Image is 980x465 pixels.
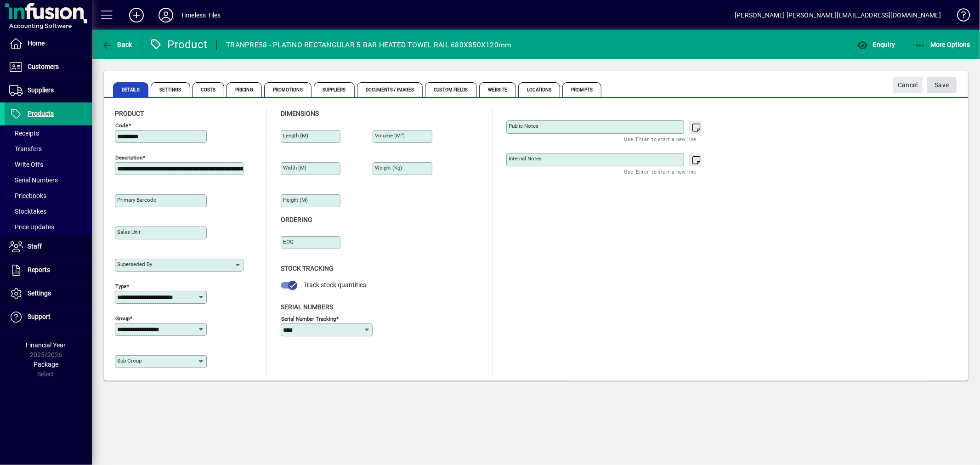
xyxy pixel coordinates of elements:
[102,41,132,48] span: Back
[281,216,312,223] span: Ordering
[193,82,225,97] span: Costs
[518,82,560,97] span: Locations
[509,123,538,129] mat-label: Public Notes
[425,82,476,97] span: Custom Fields
[375,132,405,139] mat-label: Volume (m )
[5,259,92,282] a: Reports
[9,145,42,153] span: Transfers
[935,81,939,89] span: S
[950,2,969,32] a: Knowledge Base
[5,172,92,188] a: Serial Numbers
[28,313,51,320] span: Support
[935,78,949,93] span: ave
[113,82,148,97] span: Details
[855,36,897,53] button: Enquiry
[149,37,208,52] div: Product
[5,306,92,329] a: Support
[26,341,66,349] span: Financial Year
[28,266,50,273] span: Reports
[562,82,601,97] span: Prompts
[28,110,54,117] span: Products
[5,204,92,219] a: Stocktakes
[5,188,92,204] a: Pricebooks
[9,130,39,137] span: Receipts
[5,56,92,79] a: Customers
[283,164,306,171] mat-label: Width (m)
[5,125,92,141] a: Receipts
[5,141,92,157] a: Transfers
[115,315,130,322] mat-label: Group
[117,197,156,203] mat-label: Primary barcode
[115,122,128,129] mat-label: Code
[5,219,92,235] a: Price Updates
[5,235,92,258] a: Staff
[281,303,333,311] span: Serial Numbers
[912,36,973,53] button: More Options
[479,82,516,97] span: Website
[357,82,423,97] span: Documents / Images
[117,357,142,364] mat-label: Sub group
[117,261,152,267] mat-label: Superseded by
[5,282,92,305] a: Settings
[893,77,923,93] button: Cancel
[117,229,141,235] mat-label: Sales unit
[9,192,46,199] span: Pricebooks
[28,289,51,297] span: Settings
[115,110,144,117] span: Product
[34,361,58,368] span: Package
[115,154,142,161] mat-label: Description
[898,78,918,93] span: Cancel
[92,36,142,53] app-page-header-button: Back
[314,82,355,97] span: Suppliers
[509,155,542,162] mat-label: Internal Notes
[283,238,294,245] mat-label: EOQ
[624,166,697,177] mat-hint: Use 'Enter' to start a new line
[28,63,59,70] span: Customers
[264,82,312,97] span: Promotions
[401,132,403,136] sup: 3
[9,176,58,184] span: Serial Numbers
[735,8,941,23] div: [PERSON_NAME] [PERSON_NAME][EMAIL_ADDRESS][DOMAIN_NAME]
[122,7,151,23] button: Add
[115,283,126,289] mat-label: Type
[5,32,92,55] a: Home
[304,281,366,289] span: Track stock quantities
[857,41,895,48] span: Enquiry
[5,157,92,172] a: Write Offs
[151,82,190,97] span: Settings
[281,110,319,117] span: Dimensions
[9,223,54,231] span: Price Updates
[151,7,181,23] button: Profile
[227,82,262,97] span: Pricing
[181,8,221,23] div: Timeless Tiles
[915,41,971,48] span: More Options
[281,265,334,272] span: Stock Tracking
[375,164,402,171] mat-label: Weight (Kg)
[28,86,54,94] span: Suppliers
[624,134,697,144] mat-hint: Use 'Enter' to start a new line
[927,77,957,93] button: Save
[9,161,43,168] span: Write Offs
[5,79,92,102] a: Suppliers
[28,40,45,47] span: Home
[9,208,46,215] span: Stocktakes
[283,197,308,203] mat-label: Height (m)
[226,38,511,52] div: TRANPRE58 - PLATINO RECTANGULAR 5 BAR HEATED TOWEL RAIL 680X850X120mm
[283,132,308,139] mat-label: Length (m)
[99,36,135,53] button: Back
[281,315,336,322] mat-label: Serial Number tracking
[28,243,42,250] span: Staff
